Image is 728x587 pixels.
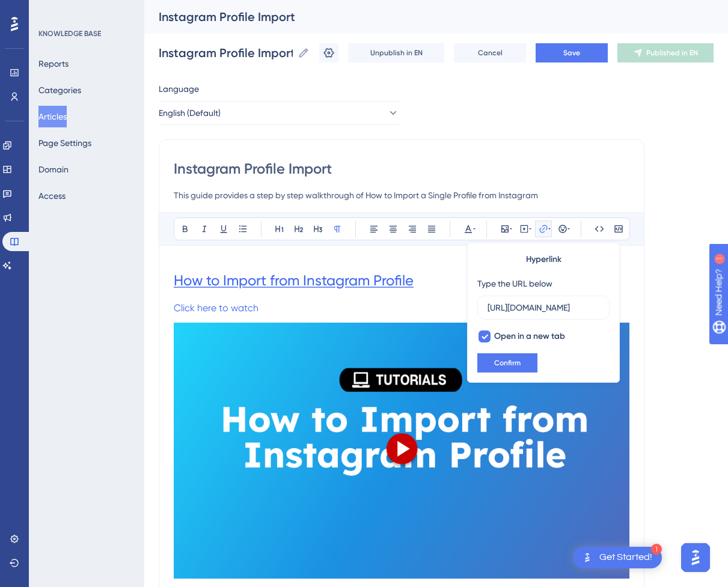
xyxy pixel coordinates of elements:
span: Open in a new tab [494,329,565,344]
a: Click here to watch [174,302,258,314]
span: Save [563,48,580,58]
span: Hyperlink [526,252,561,267]
div: KNOWLEDGE BASE [38,29,101,38]
img: launcher-image-alternative-text [580,550,595,565]
div: Instagram Profile Import [159,8,684,25]
span: English (Default) [159,106,221,120]
button: Unpublish in EN [348,43,444,62]
button: Reports [38,53,69,75]
button: Domain [38,159,69,180]
button: English (Default) [159,101,399,125]
button: Confirm [477,353,537,373]
span: Language [159,82,199,96]
a: How to Import from Instagram Profile [174,272,414,289]
div: 1 [84,6,87,16]
button: Published in EN [617,43,714,62]
button: Articles [38,106,67,127]
div: Open Get Started! checklist, remaining modules: 1 [573,547,662,568]
span: Published in EN [646,48,698,58]
button: Access [38,185,66,207]
iframe: UserGuiding AI Assistant Launcher [678,540,714,576]
input: Article Description [174,188,629,202]
button: Cancel [454,43,526,62]
span: Need Help? [28,3,75,17]
button: Page Settings [38,132,91,154]
input: Article Title [174,159,629,178]
span: Unpublish in EN [370,48,423,58]
input: Type the value [488,301,599,314]
span: Confirm [494,358,521,368]
div: Type the URL below [477,276,552,291]
span: Cancel [478,48,503,58]
div: 1 [651,544,662,555]
div: Get Started! [599,551,652,564]
input: Article Name [159,44,293,61]
button: Save [536,43,608,62]
button: Categories [38,79,81,101]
